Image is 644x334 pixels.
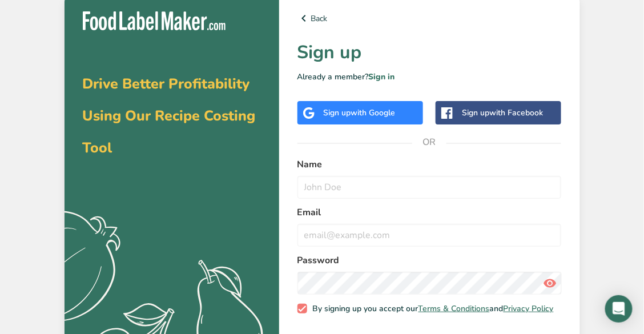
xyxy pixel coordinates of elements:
[462,107,543,119] div: Sign up
[418,303,490,314] a: Terms & Conditions
[297,39,562,66] h1: Sign up
[297,206,562,219] label: Email
[83,74,256,158] span: Drive Better Profitability Using Our Recipe Costing Tool
[83,11,226,30] img: Food Label Maker
[307,304,554,314] span: By signing up you accept our and
[605,295,633,323] div: Open Intercom Messenger
[297,11,562,25] a: Back
[297,224,562,247] input: email@example.com
[412,125,446,159] span: OR
[297,71,562,83] p: Already a member?
[297,253,562,267] label: Password
[297,158,562,171] label: Name
[297,176,562,199] input: John Doe
[351,107,396,118] span: with Google
[489,107,543,118] span: with Facebook
[369,71,395,82] a: Sign in
[504,303,554,314] a: Privacy Policy
[324,107,396,119] div: Sign up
